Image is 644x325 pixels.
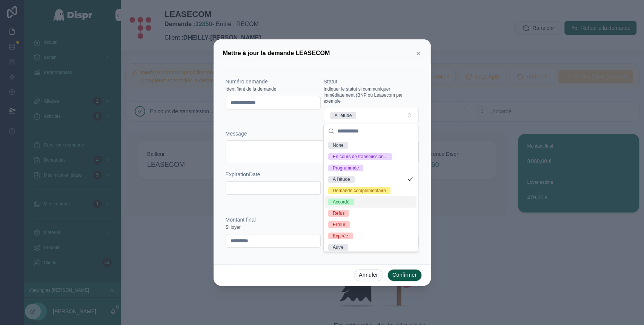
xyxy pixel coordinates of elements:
[333,165,359,171] div: Programmée
[387,269,422,281] button: Confirmer
[226,86,277,92] span: Identifiant de la demande
[324,138,418,251] div: Suggestions
[354,269,383,281] button: Annuler
[333,233,348,239] div: Expirée
[333,176,350,183] div: A l'étude
[324,108,419,122] button: Select Button
[333,199,349,205] div: Accordé
[618,299,636,317] iframe: Intercom live chat
[333,210,344,217] div: Refus
[324,79,338,85] span: Statut
[333,142,344,149] div: None
[324,86,419,104] span: Indiquer le statut si communiquer immédiatement (BNP ou Leasecom par exemple
[226,79,268,85] span: Numéro demande
[226,131,247,137] span: Message
[333,244,344,251] div: Autre
[335,112,352,119] div: A l'étude
[333,187,386,194] div: Demande complémentaire
[333,221,345,228] div: Erreur
[333,153,387,160] div: En cours de transmission...
[226,224,241,230] span: Si loyer
[223,49,330,58] h3: Mettre à jour la demande LEASECOM
[226,171,260,177] span: ExpirationDate
[226,217,256,223] span: Montant final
